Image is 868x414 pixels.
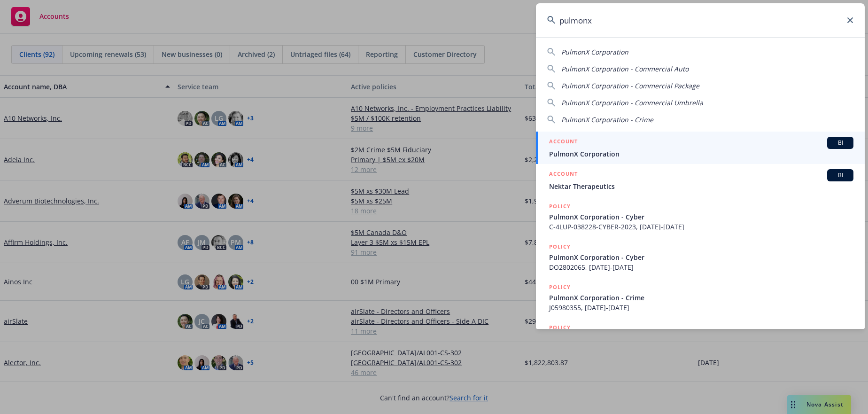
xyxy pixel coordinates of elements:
span: PulmonX Corporation - Cyber [549,212,853,222]
span: PulmonX Corporation - Commercial Package [561,81,699,90]
h5: POLICY [549,282,571,292]
h5: POLICY [549,323,571,332]
h5: ACCOUNT [549,137,578,148]
span: PulmonX Corporation - Crime [549,293,853,303]
a: POLICYPulmonX Corporation - CrimeJ05980355, [DATE]-[DATE] [536,277,865,318]
span: PulmonX Corporation - Commercial Umbrella [561,98,703,107]
a: ACCOUNTBINektar Therapeutics [536,164,865,196]
a: ACCOUNTBIPulmonX Corporation [536,132,865,164]
a: POLICYPulmonX Corporation - CyberC-4LUP-038228-CYBER-2023, [DATE]-[DATE] [536,196,865,237]
span: J05980355, [DATE]-[DATE] [549,303,853,312]
span: PulmonX Corporation - Commercial Auto [561,64,689,73]
span: DO2802065, [DATE]-[DATE] [549,262,853,272]
span: C-4LUP-038228-CYBER-2023, [DATE]-[DATE] [549,222,853,232]
span: BI [831,139,850,147]
span: PulmonX Corporation - Crime [561,115,653,124]
h5: POLICY [549,242,571,251]
a: POLICY [536,318,865,358]
span: PulmonX Corporation [549,149,853,159]
span: PulmonX Corporation [561,47,628,56]
span: Nektar Therapeutics [549,181,853,191]
span: BI [831,171,850,180]
input: Search... [536,3,865,37]
span: PulmonX Corporation - Cyber [549,252,853,262]
a: POLICYPulmonX Corporation - CyberDO2802065, [DATE]-[DATE] [536,237,865,277]
h5: ACCOUNT [549,169,578,180]
h5: POLICY [549,202,571,211]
